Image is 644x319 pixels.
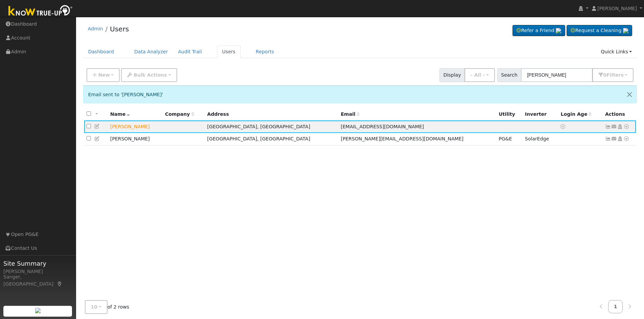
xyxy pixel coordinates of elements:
[3,273,72,288] div: Sanger, [GEOGRAPHIC_DATA]
[134,72,167,78] span: Bulk Actions
[499,136,512,141] span: PG&E
[606,72,624,78] span: Filter
[91,304,98,310] span: 10
[525,111,556,118] div: Inverter
[567,25,632,36] a: Request a Cleaning
[165,111,194,117] span: Company name
[217,46,241,58] a: Users
[525,136,549,141] span: SolarEdge
[497,68,521,82] span: Search
[88,92,163,97] span: Email sent to '[PERSON_NAME]'
[341,136,463,141] span: [PERSON_NAME][EMAIL_ADDRESS][DOMAIN_NAME]
[94,136,100,141] a: Edit User
[597,6,637,11] span: [PERSON_NAME]
[129,46,173,58] a: Data Analyzer
[88,26,103,31] a: Admin
[596,46,637,58] a: Quick Links
[605,124,611,129] a: Not connected
[3,268,72,275] div: [PERSON_NAME]
[57,281,63,287] a: Map
[108,121,163,133] td: Lead
[560,124,567,129] a: No login access
[556,28,561,33] img: retrieve
[608,300,623,313] a: 1
[3,259,72,268] span: Site Summary
[623,123,629,130] a: Other actions
[251,46,279,58] a: Reports
[110,111,130,117] span: Name
[521,68,593,82] input: Search
[87,68,120,82] button: New
[605,136,611,141] a: Show Graph
[121,68,177,82] button: Bulk Actions
[617,124,623,129] a: Login As
[205,121,338,133] td: [GEOGRAPHIC_DATA], [GEOGRAPHIC_DATA]
[605,111,634,118] div: Actions
[623,135,629,142] a: Other actions
[85,300,108,314] button: 10
[623,28,628,33] img: retrieve
[439,68,465,82] span: Display
[560,111,592,117] span: Days since last login
[512,25,565,36] a: Refer a Friend
[98,72,110,78] span: New
[611,123,617,130] a: plspos7656@gmail.com
[611,135,617,142] a: alessandragd@yahoo.com
[341,124,424,129] span: [EMAIL_ADDRESS][DOMAIN_NAME]
[622,86,637,103] button: Close
[617,136,623,141] a: Login As
[108,133,163,145] td: [PERSON_NAME]
[341,111,360,117] span: Email
[621,72,623,78] span: s
[207,111,336,118] div: Address
[499,111,520,118] div: Utility
[5,4,76,19] img: Know True-Up
[173,46,207,58] a: Audit Trail
[464,68,495,82] button: - All -
[205,133,338,145] td: [GEOGRAPHIC_DATA], [GEOGRAPHIC_DATA]
[94,124,100,129] a: Edit User
[592,68,634,82] button: 0Filters
[83,46,119,58] a: Dashboard
[85,300,129,314] span: of 2 rows
[35,308,41,313] img: retrieve
[110,25,129,33] a: Users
